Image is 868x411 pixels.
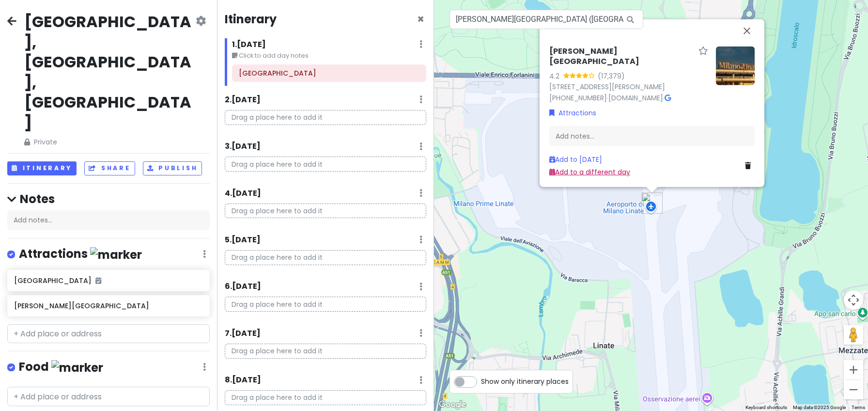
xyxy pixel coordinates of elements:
h6: 8 . [DATE] [225,375,261,385]
button: Keyboard shortcuts [745,404,787,411]
input: + Add place or address [7,387,210,406]
small: Click to add day notes [232,51,426,61]
a: Open this area in Google Maps (opens a new window) [436,398,468,411]
div: · · [549,47,708,104]
h2: [GEOGRAPHIC_DATA], [GEOGRAPHIC_DATA], [GEOGRAPHIC_DATA] [24,12,194,133]
i: Added to itinerary [95,277,101,284]
h4: Attractions [19,246,142,262]
a: Add to [DATE] [549,154,602,164]
button: Map camera controls [844,290,863,310]
i: Google Maps [665,94,671,101]
a: Add to a different day [549,167,630,177]
input: Search a place [449,10,643,29]
h6: 5 . [DATE] [225,235,261,245]
h6: 3 . [DATE] [225,142,261,152]
div: 4.2 [549,70,563,81]
p: Drag a place here to add it [225,110,426,125]
span: Private [24,137,194,147]
h6: [PERSON_NAME][GEOGRAPHIC_DATA] [14,301,202,310]
p: Drag a place here to add it [225,250,426,265]
p: Drag a place here to add it [225,390,426,405]
div: Milan Linate Airport [637,189,666,218]
h6: 4 . [DATE] [225,189,261,199]
a: Terms (opens in new tab) [852,405,865,410]
h4: Itinerary [225,12,277,27]
p: Drag a place here to add it [225,297,426,312]
div: (17,379) [598,70,625,81]
h6: 2 . [DATE] [225,95,261,105]
button: Close [417,14,424,25]
button: Zoom in [844,360,863,379]
button: Zoom out [844,380,863,399]
h6: 6 . [DATE] [225,282,261,292]
input: + Add place or address [7,324,210,344]
img: Picture of the place [716,47,755,85]
h6: 7 . [DATE] [225,329,261,339]
p: Drag a place here to add it [225,344,426,359]
span: Close itinerary [417,11,424,27]
a: Star place [698,47,708,57]
img: Google [436,398,468,411]
h6: [PERSON_NAME][GEOGRAPHIC_DATA] [549,47,695,67]
button: Share [84,161,135,175]
img: marker [51,360,103,375]
button: Close [735,19,759,43]
h6: 1 . [DATE] [232,40,266,50]
img: marker [90,247,142,262]
div: Add notes... [7,210,210,231]
a: [STREET_ADDRESS][PERSON_NAME] [549,82,665,92]
p: Drag a place here to add it [225,157,426,172]
span: Map data ©2025 Google [793,405,846,410]
a: [DOMAIN_NAME] [608,93,663,102]
p: Drag a place here to add it [225,204,426,219]
div: Add notes... [549,126,755,146]
button: Drag Pegman onto the map to open Street View [844,325,863,345]
a: Attractions [549,107,596,118]
button: Publish [143,161,202,175]
span: Show only itinerary places [481,376,569,387]
a: [PHONE_NUMBER] [549,93,607,102]
h6: Munich International Airport [239,69,419,78]
button: Itinerary [7,161,77,175]
h6: [GEOGRAPHIC_DATA] [14,276,202,285]
h4: Notes [7,191,210,206]
h4: Food [19,359,103,375]
a: Delete place [745,160,755,171]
